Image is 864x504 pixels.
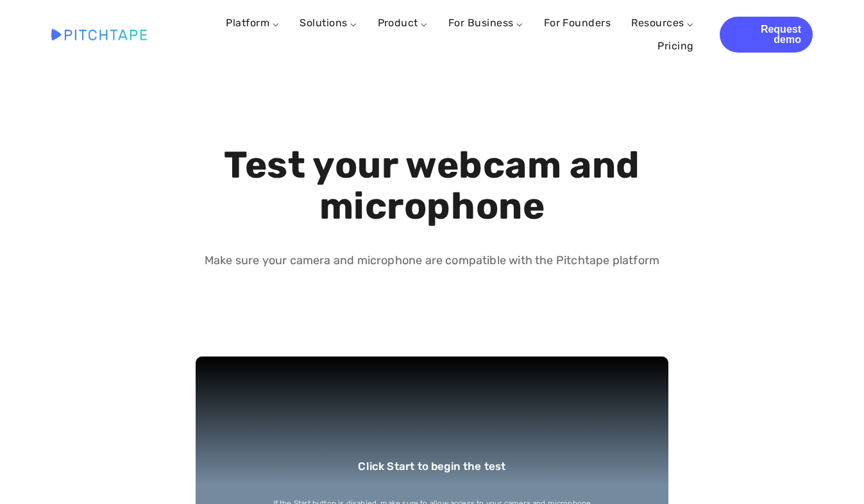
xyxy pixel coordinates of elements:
a: Pricing [657,35,693,58]
a: Resources ⌵ [631,17,693,29]
p: Make sure your camera and microphone are compatible with the Pitchtape platform [117,251,747,270]
a: Product ⌵ [378,17,428,29]
a: Platform ⌵ [226,17,279,29]
a: For Business ⌵ [448,17,523,29]
a: Solutions ⌵ [300,17,357,29]
img: Pitchtape | Video Submission Management Software [51,29,147,40]
p: Click Start to begin the test [358,457,505,476]
h1: Test your webcam and microphone [117,145,747,227]
a: Request demo [720,17,813,53]
a: For Founders [544,12,611,35]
